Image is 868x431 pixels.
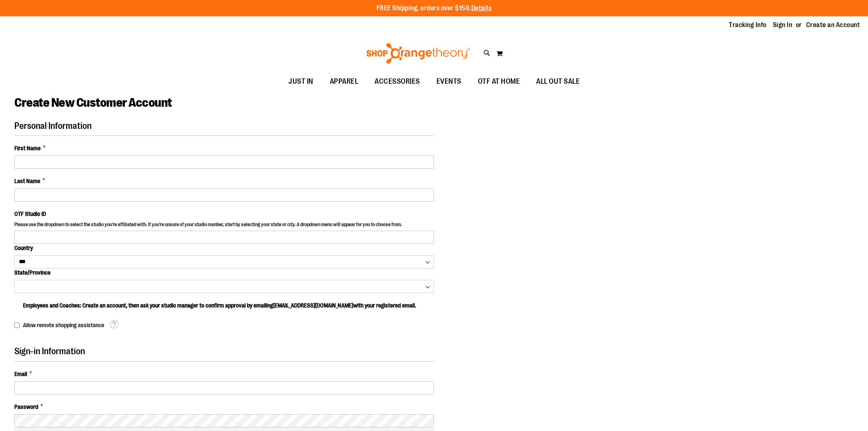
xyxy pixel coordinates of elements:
span: APPAREL [330,72,359,91]
span: Employees and Coaches: Create an account, then ask your studio manager to confirm approval by ema... [23,302,416,309]
span: OTF Studio ID [14,211,46,217]
img: Shop Orangetheory [365,43,471,64]
span: Sign-in Information [14,346,85,356]
a: Create an Account [806,21,860,30]
p: Please use the dropdown to select the studio you're affiliated with. If you're unsure of your stu... [14,221,434,230]
span: EVENTS [436,72,461,91]
span: Create New Customer Account [14,96,172,110]
span: Allow remote shopping assistance [23,322,104,328]
span: State/Province [14,269,50,276]
span: Email [14,370,27,378]
span: Last Name [14,177,40,185]
p: FREE Shipping, orders over $150. [377,4,492,13]
span: ACCESSORIES [375,72,420,91]
span: ALL OUT SALE [536,72,580,91]
span: Password [14,403,38,411]
span: Country [14,245,33,251]
span: Personal Information [14,121,91,131]
a: Sign In [773,21,793,30]
span: First Name [14,144,41,152]
a: Tracking Info [729,21,767,30]
span: OTF AT HOME [478,72,520,91]
a: Details [471,5,492,12]
span: JUST IN [288,72,313,91]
